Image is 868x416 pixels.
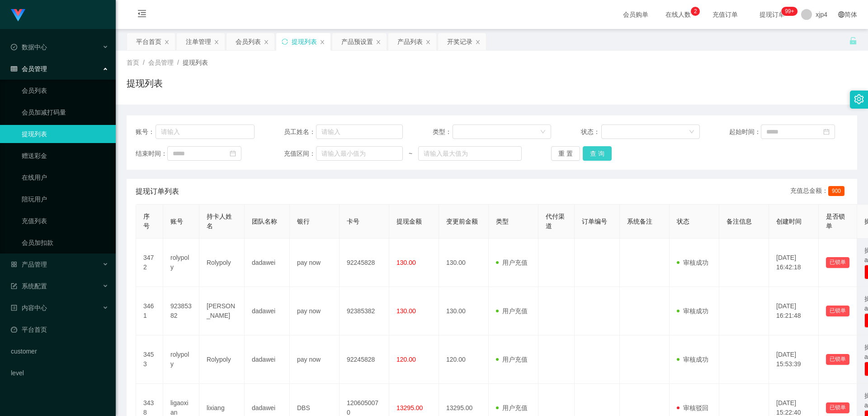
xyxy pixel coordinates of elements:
[689,129,694,135] i: 图标: down
[781,7,797,16] sup: 212
[826,402,849,413] button: 已锁单
[396,307,416,315] span: 130.00
[708,11,742,18] span: 充值订单
[439,239,489,287] td: 130.00
[177,59,179,66] span: /
[284,149,316,158] span: 充值区间：
[214,39,219,45] i: 图标: close
[582,218,607,225] span: 订单编号
[136,287,163,335] td: 3461
[627,218,652,225] span: 系统备注
[11,282,47,290] span: 系统配置
[290,239,340,287] td: pay now
[677,259,708,266] span: 审核成功
[475,39,481,45] i: 图标: close
[11,65,47,72] span: 会员管理
[127,59,139,66] span: 首页
[11,320,108,339] a: 图标: dashboard平台首页
[769,335,819,384] td: [DATE] 15:53:39
[396,356,416,363] span: 120.00
[22,103,108,121] a: 会员加减打码量
[11,261,47,268] span: 产品管理
[849,37,857,45] i: 图标: unlock
[776,218,802,225] span: 创建时间
[143,59,145,66] span: /
[769,287,819,335] td: [DATE] 16:21:48
[828,186,844,196] span: 900
[677,356,708,363] span: 审核成功
[11,44,17,50] i: 图标: check-circle-o
[838,11,844,18] i: 图标: global
[496,307,528,315] span: 用户充值
[496,404,528,411] span: 用户充值
[677,307,708,315] span: 审核成功
[425,39,431,45] i: 图标: close
[156,124,255,139] input: 请输入
[11,364,108,382] a: level
[284,127,316,137] span: 员工姓名：
[136,186,179,197] span: 提现订单列表
[691,7,700,16] sup: 2
[397,33,423,50] div: 产品列表
[11,305,17,311] i: 图标: profile
[11,304,47,311] span: 内容中心
[418,146,521,161] input: 请输入最大值为
[729,127,761,137] span: 起始时间：
[22,147,108,165] a: 赠送彩金
[755,11,789,18] span: 提现订单
[183,59,208,66] span: 提现列表
[496,259,528,266] span: 用户充值
[316,124,403,139] input: 请输入
[245,287,290,335] td: dadawei
[22,168,108,186] a: 在线用户
[11,342,108,360] a: customer
[282,38,288,45] i: 图标: sync
[163,239,199,287] td: rolypoly
[143,213,150,230] span: 序号
[290,287,340,335] td: pay now
[11,66,17,72] i: 图标: table
[11,261,17,268] i: 图标: appstore-o
[340,335,389,384] td: 92245828
[726,218,752,225] span: 备注信息
[297,218,310,225] span: 银行
[340,287,389,335] td: 92385382
[439,287,489,335] td: 130.00
[446,218,478,225] span: 变更前金额
[163,335,199,384] td: rolypoly
[127,0,157,29] i: 图标: menu-fold
[136,149,167,158] span: 结束时间：
[148,59,174,66] span: 会员管理
[199,287,245,335] td: [PERSON_NAME]
[186,33,211,50] div: 注单管理
[136,335,163,384] td: 3453
[376,39,381,45] i: 图标: close
[230,150,236,157] i: 图标: calendar
[396,218,422,225] span: 提现金额
[22,212,108,230] a: 充值列表
[320,39,325,45] i: 图标: close
[540,129,546,135] i: 图标: down
[316,146,403,161] input: 请输入最小值为
[347,218,359,225] span: 卡号
[496,218,509,225] span: 类型
[207,213,232,230] span: 持卡人姓名
[22,190,108,208] a: 陪玩用户
[292,33,317,50] div: 提现列表
[11,283,17,289] i: 图标: form
[127,77,163,90] h1: 提现列表
[677,404,708,411] span: 审核驳回
[826,213,845,230] span: 是否锁单
[170,218,183,225] span: 账号
[264,39,269,45] i: 图标: close
[677,218,689,225] span: 状态
[581,127,601,137] span: 状态：
[694,7,697,16] p: 2
[136,239,163,287] td: 3472
[22,125,108,143] a: 提现列表
[790,186,848,197] div: 充值总金额：
[823,129,830,135] i: 图标: calendar
[496,356,528,363] span: 用户充值
[164,39,170,45] i: 图标: close
[11,43,47,51] span: 数据中心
